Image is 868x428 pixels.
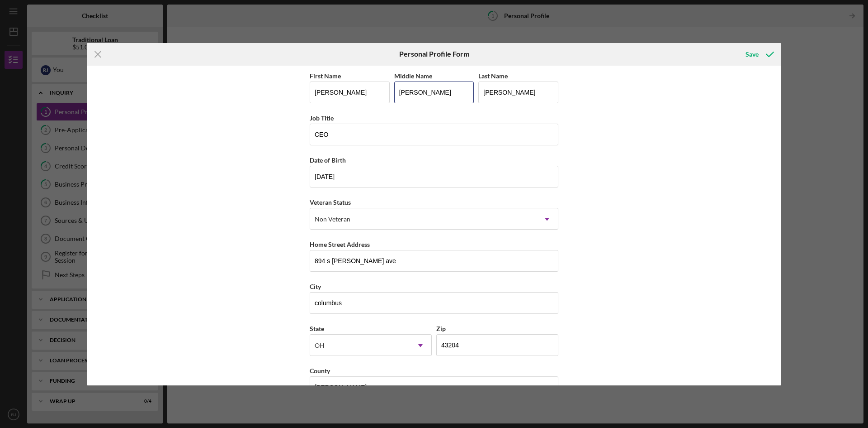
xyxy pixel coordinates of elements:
[394,72,432,80] label: Middle Name
[310,367,330,375] label: County
[315,216,350,223] div: Non Veteran
[315,342,325,349] div: OH
[310,156,346,164] label: Date of Birth
[478,72,508,80] label: Last Name
[736,45,781,63] button: Save
[310,114,334,122] label: Job Title
[745,45,759,63] div: Save
[436,325,446,332] label: Zip
[310,240,370,248] label: Home Street Address
[310,283,321,290] label: City
[399,50,469,58] h6: Personal Profile Form
[310,72,341,80] label: First Name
